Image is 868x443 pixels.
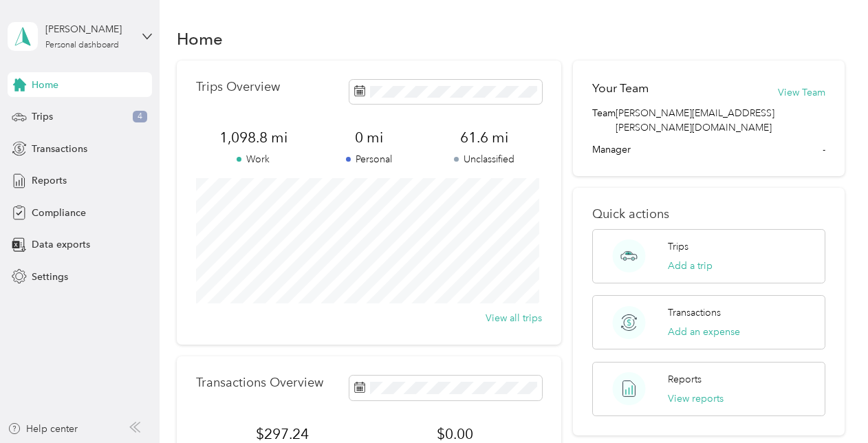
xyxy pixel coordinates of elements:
p: Transactions [668,305,721,320]
button: Add an expense [668,325,740,339]
p: Trips Overview [196,80,280,94]
iframe: Everlance-gr Chat Button Frame [791,366,868,443]
span: 1,098.8 mi [196,128,312,147]
h1: Home [177,32,223,46]
span: Home [32,78,58,92]
p: Unclassified [426,152,542,166]
button: Add a trip [668,259,713,273]
div: Personal dashboard [45,41,119,50]
span: Compliance [32,206,86,220]
p: Quick actions [592,207,825,221]
button: View reports [668,391,724,406]
span: Data exports [32,237,90,252]
span: - [823,142,825,157]
span: [PERSON_NAME][EMAIL_ADDRESS][PERSON_NAME][DOMAIN_NAME] [616,106,825,135]
button: View Team [778,85,825,100]
h2: Your Team [592,80,649,97]
span: Settings [32,270,68,284]
span: 4 [133,111,147,123]
span: Manager [592,142,631,157]
span: Team [592,106,616,135]
button: Help center [8,422,78,436]
p: Reports [668,372,702,387]
button: View all trips [486,311,542,325]
span: Transactions [32,142,87,156]
span: 0 mi [311,128,426,147]
span: Reports [32,173,67,188]
p: Work [196,152,312,166]
p: Transactions Overview [196,376,323,390]
span: 61.6 mi [426,128,542,147]
div: [PERSON_NAME] [45,22,131,36]
p: Trips [668,239,688,254]
p: Personal [311,152,426,166]
span: Trips [32,109,53,124]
